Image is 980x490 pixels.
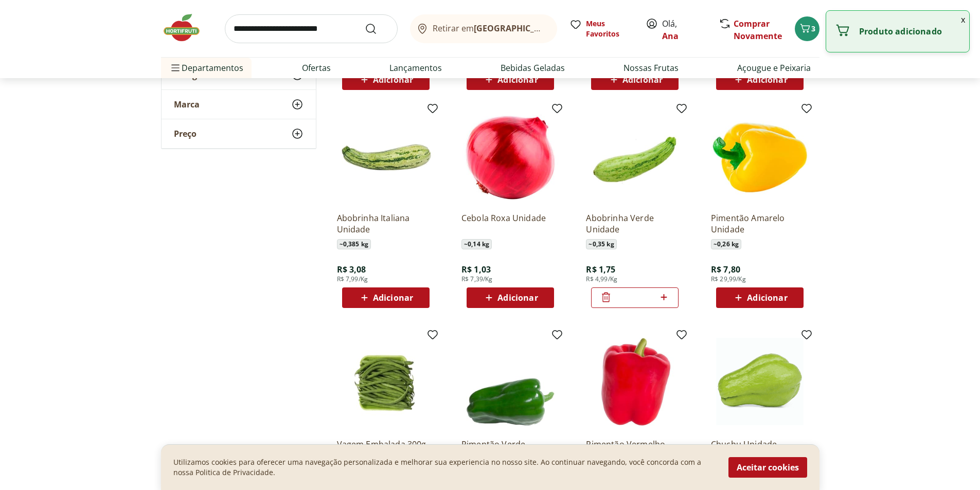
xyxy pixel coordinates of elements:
[586,239,616,249] span: ~ 0,35 kg
[711,106,809,204] img: Pimentão Amarelo Unidade
[461,212,559,235] a: Cebola Roxa Unidade
[461,239,492,249] span: ~ 0,14 kg
[586,439,684,461] a: Pimentão Vermelho Unidade
[662,30,679,42] a: Ana
[711,275,746,283] span: R$ 29,99/Kg
[711,333,809,430] img: Chuchu Unidade
[716,287,804,308] button: Adicionar
[461,275,493,283] span: R$ 7,39/Kg
[474,23,647,34] b: [GEOGRAPHIC_DATA]/[GEOGRAPHIC_DATA]
[591,69,679,90] button: Adicionar
[373,294,413,302] span: Adicionar
[337,212,435,235] a: Abobrinha Italiana Unidade
[337,239,371,249] span: ~ 0,385 kg
[859,26,961,37] p: Produto adicionado
[811,24,815,33] span: 3
[728,457,807,478] button: Aceitar cookies
[225,14,398,43] input: search
[169,56,182,80] button: Menu
[569,19,633,39] a: Meus Favoritos
[734,18,782,42] a: Comprar Novamente
[461,333,559,430] img: Pimentão Verde Unidade
[169,56,243,80] span: Departamentos
[174,129,197,139] span: Preço
[342,69,430,90] button: Adicionar
[389,62,442,74] a: Lançamentos
[586,275,617,283] span: R$ 4,99/Kg
[461,106,559,204] img: Cebola Roxa Unidade
[497,294,538,302] span: Adicionar
[173,457,716,478] p: Utilizamos cookies para oferecer uma navegação personalizada e melhorar sua experiencia no nosso ...
[501,62,565,74] a: Bebidas Geladas
[586,19,633,39] span: Meus Favoritos
[365,23,389,35] button: Submit Search
[467,287,554,308] button: Adicionar
[662,17,708,42] span: Olá,
[467,69,554,90] button: Adicionar
[586,212,684,235] a: Abobrinha Verde Unidade
[795,16,819,41] button: Carrinho
[586,106,684,204] img: Abobrinha Verde Unidade
[337,275,368,283] span: R$ 7,99/Kg
[711,239,741,249] span: ~ 0,26 kg
[461,439,559,461] a: Pimentão Verde Unidade
[586,264,615,275] span: R$ 1,75
[342,287,430,308] button: Adicionar
[957,11,969,28] button: Fechar notificação
[373,76,413,84] span: Adicionar
[586,333,684,430] img: Pimentão Vermelho Unidade
[410,14,557,43] button: Retirar em[GEOGRAPHIC_DATA]/[GEOGRAPHIC_DATA]
[737,62,811,74] a: Açougue e Peixaria
[711,439,809,461] a: Chuchu Unidade
[711,264,740,275] span: R$ 7,80
[747,294,787,302] span: Adicionar
[337,333,435,430] img: Vagem Embalada 300g
[747,76,787,84] span: Adicionar
[337,439,435,461] a: Vagem Embalada 300g
[337,106,435,204] img: Abobrinha Italiana Unidade
[162,90,316,119] button: Marca
[302,62,331,74] a: Ofertas
[716,69,804,90] button: Adicionar
[711,212,809,235] a: Pimentão Amarelo Unidade
[461,264,491,275] span: R$ 1,03
[174,99,200,110] span: Marca
[497,76,538,84] span: Adicionar
[623,62,679,74] a: Nossas Frutas
[337,264,366,275] span: R$ 3,08
[622,76,663,84] span: Adicionar
[433,24,546,33] span: Retirar em
[161,12,212,43] img: Hortifruti
[162,119,316,148] button: Preço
